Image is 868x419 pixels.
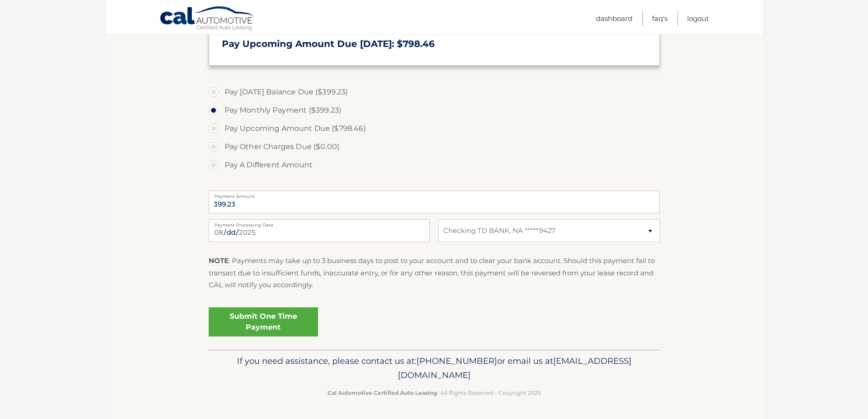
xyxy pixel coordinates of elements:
[209,83,660,101] label: Pay [DATE] Balance Due ($399.23)
[209,219,430,242] input: Payment Date
[687,11,709,26] a: Logout
[215,388,654,398] p: - All Rights Reserved - Copyright 2025
[209,191,660,213] input: Payment Amount
[596,11,632,26] a: Dashboard
[652,11,668,26] a: FAQ's
[209,101,660,119] label: Pay Monthly Payment ($399.23)
[209,255,660,291] p: : Payments may take up to 3 business days to post to your account and to clear your bank account....
[215,354,654,383] p: If you need assistance, please contact us at: or email us at
[209,191,660,198] label: Payment Amount
[209,219,430,227] label: Payment Processing Date
[328,389,437,396] strong: Cal Automotive Certified Auto Leasing
[209,256,229,265] strong: NOTE
[222,38,647,50] h3: Pay Upcoming Amount Due [DATE]: $798.46
[209,119,660,138] label: Pay Upcoming Amount Due ($798.46)
[209,156,660,174] label: Pay A Different Amount
[209,307,318,336] a: Submit One Time Payment
[209,138,660,156] label: Pay Other Charges Due ($0.00)
[416,356,497,366] span: [PHONE_NUMBER]
[159,6,255,32] a: Cal Automotive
